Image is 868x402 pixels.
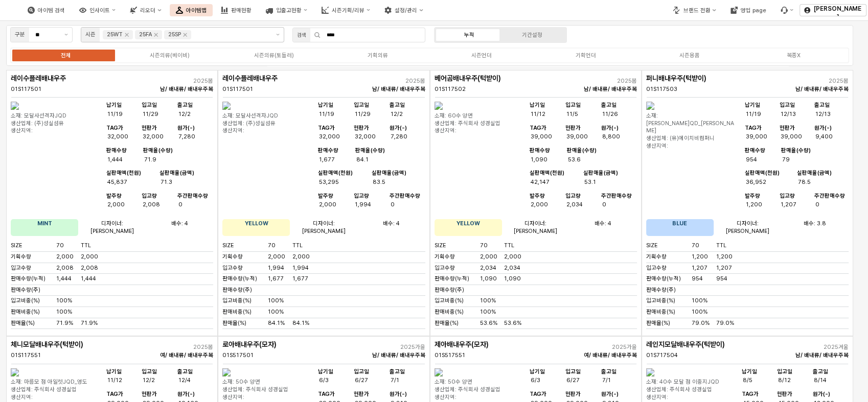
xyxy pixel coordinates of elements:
div: 누적 [464,32,474,38]
button: 시즌기획/리뷰 [315,4,376,16]
button: [PERSON_NAME] [800,4,866,16]
div: 판매현황 [231,7,252,14]
button: 아이템 검색 [21,4,71,16]
p: [PERSON_NAME] [813,5,862,21]
div: 시즌언더 [471,52,492,59]
button: 아이템맵 [170,4,213,16]
div: 브랜드 전환 [683,7,710,14]
div: 입출고현황 [276,7,302,14]
button: 판매현황 [215,4,258,16]
button: 설정/관리 [378,4,429,16]
div: 복종X [787,52,801,59]
button: 제안 사항 표시 [60,28,72,42]
button: 브랜드 전환 [667,4,722,16]
label: 기간설정 [500,31,563,39]
div: 아이템 검색 [38,7,65,14]
div: 시즌의류(토들러) [254,52,293,59]
div: 설정/관리 [395,7,417,14]
div: 버그 제보 및 기능 개선 요청 [774,4,800,16]
button: 제안 사항 표시 [272,28,284,42]
div: 25FA [139,30,152,39]
button: 리오더 [124,4,167,16]
div: 시즌기획/리뷰 [332,7,364,14]
div: Remove 25WT [125,33,129,37]
div: Remove 25SP [183,33,187,37]
div: 구분 [15,30,25,39]
div: 기획언더 [576,52,596,59]
label: 시즌의류(토들러) [222,51,326,60]
div: 인사이트 [89,7,110,14]
div: 전체 [61,52,71,59]
div: 기간설정 [522,32,542,38]
button: 영업 page [724,4,772,16]
button: 입출고현황 [260,4,313,16]
label: 시즌용품 [637,51,741,60]
button: 인사이트 [73,4,122,16]
label: 복종X [742,51,846,60]
label: 시즌의류(베이비) [118,51,221,60]
label: 전체 [14,51,118,60]
div: 시즌의류(베이비) [150,52,190,59]
div: 아이템맵 [186,7,207,14]
div: 리오더 [140,7,155,14]
div: 검색 [297,31,306,39]
label: 기획언더 [534,51,637,60]
div: 시즌용품 [679,52,700,59]
label: 기획의류 [326,51,429,60]
label: 누적 [438,31,500,39]
div: 기획의류 [368,52,388,59]
div: Remove 25FA [154,33,158,37]
div: 25SP [168,30,181,39]
label: 시즌언더 [430,51,534,60]
div: 시즌 [85,30,96,39]
div: 영업 page [741,7,766,14]
div: 25WT [107,30,123,39]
